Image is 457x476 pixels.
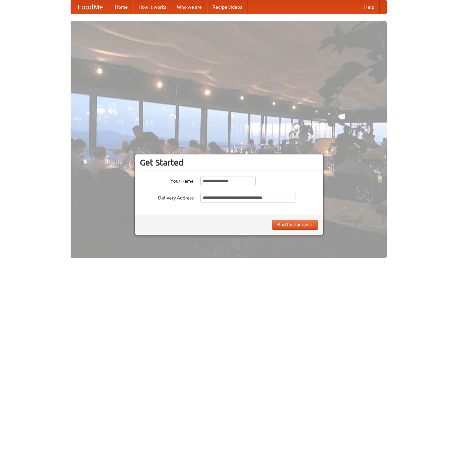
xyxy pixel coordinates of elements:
a: Home [110,0,133,14]
a: Who we are [172,0,207,14]
label: Delivery Address [140,193,194,201]
a: Help [359,0,380,14]
button: Find Restaurants! [272,220,318,230]
label: Your Name [140,176,194,184]
h3: Get Started [140,157,318,168]
a: FoodMe [71,0,110,14]
a: Recipe videos [207,0,247,14]
a: How it works [133,0,172,14]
